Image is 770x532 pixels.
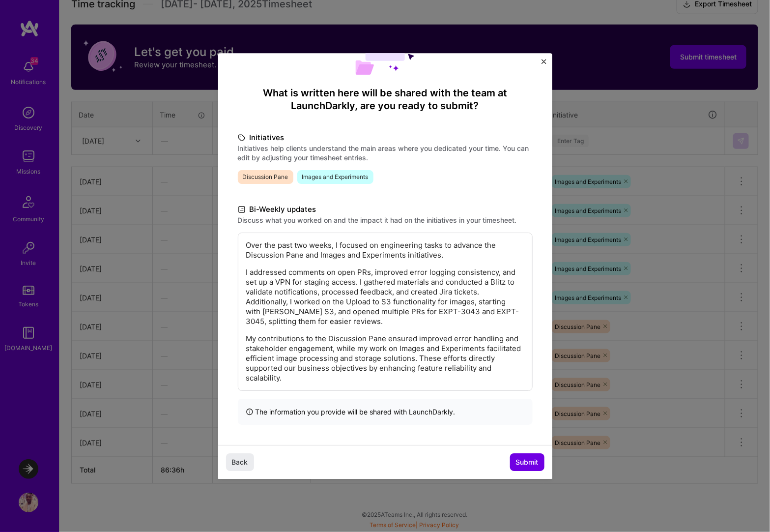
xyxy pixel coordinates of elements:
[246,267,524,326] p: I addressed comments on open PRs, improved error logging consistency, and set up a VPN for stagin...
[516,457,539,467] span: Submit
[246,240,524,260] p: Over the past two weeks, I focused on engineering tasks to advance the Discussion Pane and Images...
[542,59,546,69] button: Close
[246,334,524,383] p: My contributions to the Discussion Pane ensured improved error handling and stakeholder engagemen...
[238,132,246,144] i: icon TagBlack
[238,215,533,225] label: Discuss what you worked on and the impact it had on the initiatives in your timesheet.
[226,453,254,471] button: Back
[232,457,248,467] span: Back
[510,453,544,471] button: Submit
[238,204,533,215] label: Bi-Weekly updates
[246,407,254,417] i: icon InfoBlack
[238,132,533,144] label: Initiatives
[297,170,373,184] span: Images and Experiments
[238,204,246,215] i: icon DocumentBlack
[238,144,533,162] label: Initiatives help clients understand the main areas where you dedicated your time. You can edit by...
[238,170,293,184] span: Discussion Pane
[238,399,533,425] div: The information you provide will be shared with LaunchDarkly .
[238,87,533,112] h4: What is written here will be shared with the team at LaunchDarkly , are you ready to submit?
